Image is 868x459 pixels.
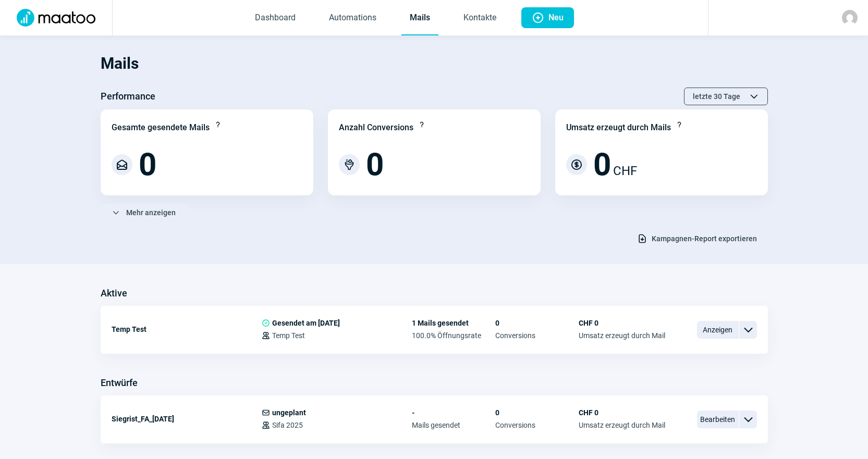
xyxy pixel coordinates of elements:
[579,421,665,429] span: Umsatz erzeugt durch Mail
[101,375,138,391] h3: Entwürfe
[613,162,637,180] span: CHF
[412,421,495,429] span: Mails gesendet
[412,319,495,327] span: 1 Mails gesendet
[697,321,739,339] span: Anzeigen
[412,331,495,340] span: 100.0% Öffnungsrate
[101,46,768,81] h1: Mails
[495,408,579,417] span: 0
[321,1,385,35] a: Automations
[693,88,740,105] span: letzte 30 Tage
[579,408,665,417] span: CHF 0
[495,421,579,429] span: Conversions
[495,331,579,340] span: Conversions
[626,230,768,247] button: Kampagnen-Report exportieren
[101,88,155,105] h3: Performance
[339,121,413,134] div: Anzahl Conversions
[593,149,611,180] span: 0
[401,1,438,35] a: Mails
[495,319,579,327] span: 0
[412,408,495,417] span: -
[521,7,574,28] button: Neu
[566,121,671,134] div: Umsatz erzeugt durch Mails
[579,319,665,327] span: CHF 0
[101,204,187,221] button: Mehr anzeigen
[126,204,176,221] span: Mehr anzeigen
[548,7,564,28] span: Neu
[272,408,306,417] span: ungeplant
[112,408,262,429] div: Siegrist_FA_[DATE]
[112,121,210,134] div: Gesamte gesendete Mails
[697,411,739,428] span: Bearbeiten
[366,149,384,180] span: 0
[455,1,505,35] a: Kontakte
[272,331,305,340] span: Temp Test
[101,285,127,302] h3: Aktive
[139,149,156,180] span: 0
[579,331,665,340] span: Umsatz erzeugt durch Mail
[10,9,102,27] img: Logo
[272,319,340,327] span: Gesendet am [DATE]
[247,1,304,35] a: Dashboard
[652,230,757,247] span: Kampagnen-Report exportieren
[272,421,303,429] span: Sifa 2025
[112,319,262,340] div: Temp Test
[842,10,858,26] img: avatar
